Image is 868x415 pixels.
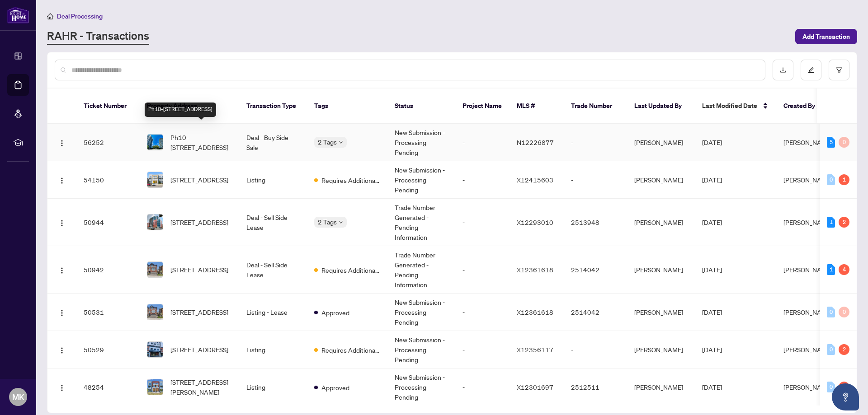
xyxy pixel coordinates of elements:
td: Listing - Lease [239,294,307,331]
td: [PERSON_NAME] [627,124,695,161]
span: 2 Tags [318,217,337,227]
span: N12226877 [517,138,554,146]
button: Logo [55,135,69,149]
div: Ph10-[STREET_ADDRESS] [145,103,216,117]
span: [PERSON_NAME] [783,383,832,391]
button: edit [801,60,821,80]
span: [DATE] [702,383,722,391]
td: 2512511 [564,368,627,406]
img: Logo [58,267,66,274]
span: [STREET_ADDRESS] [170,307,228,317]
th: Tags [307,89,387,124]
td: 56252 [76,124,140,161]
td: 2514042 [564,246,627,294]
span: [DATE] [702,176,722,184]
button: Add Transaction [795,29,857,44]
button: Logo [55,305,69,319]
img: Logo [58,177,66,184]
img: thumbnail-img [147,304,163,320]
div: 1 [827,217,835,228]
th: Ticket Number [76,89,140,124]
span: [PERSON_NAME] [783,176,832,184]
td: Trade Number Generated - Pending Information [387,246,455,294]
span: MK [12,391,24,403]
td: Deal - Sell Side Lease [239,246,307,294]
span: edit [808,67,814,73]
span: 2 Tags [318,137,337,147]
span: [STREET_ADDRESS] [170,217,228,227]
button: Logo [55,173,69,187]
span: X12293010 [517,218,553,226]
div: 2 [839,344,849,355]
td: [PERSON_NAME] [627,199,695,246]
img: thumbnail-img [147,214,163,230]
th: Status [387,89,455,124]
img: Logo [58,219,66,227]
td: [PERSON_NAME] [627,246,695,294]
span: Approved [321,308,349,317]
th: Trade Number [564,89,627,124]
span: down [339,220,343,224]
td: Listing [239,331,307,368]
img: thumbnail-img [147,262,163,277]
th: Created By [776,89,830,124]
div: 0 [827,174,835,185]
td: Listing [239,161,307,199]
td: - [564,331,627,368]
td: New Submission - Processing Pending [387,368,455,406]
td: New Submission - Processing Pending [387,294,455,331]
th: Property Address [140,89,239,124]
span: down [339,140,343,145]
div: 1 [827,264,835,275]
td: 2513948 [564,199,627,246]
td: Trade Number Generated - Pending Information [387,199,455,246]
span: Requires Additional Docs [321,345,380,355]
span: [STREET_ADDRESS][PERSON_NAME] [170,377,232,397]
td: 50944 [76,199,140,246]
span: X12301697 [517,383,553,391]
img: thumbnail-img [147,379,163,395]
div: 1 [839,174,849,185]
td: [PERSON_NAME] [627,368,695,406]
td: New Submission - Processing Pending [387,161,455,199]
button: Open asap [832,383,859,410]
div: 0 [827,382,835,392]
button: download [773,60,793,80]
td: [PERSON_NAME] [627,294,695,331]
span: Deal Processing [57,12,103,20]
span: Approved [321,382,349,392]
td: New Submission - Processing Pending [387,331,455,368]
span: [DATE] [702,266,722,274]
td: - [455,368,509,406]
img: thumbnail-img [147,135,163,150]
span: [STREET_ADDRESS] [170,265,228,275]
span: Last Modified Date [702,101,757,111]
td: 50942 [76,246,140,294]
div: 0 [827,344,835,355]
div: 0 [827,307,835,317]
span: X12361618 [517,308,553,316]
th: Last Modified Date [695,89,776,124]
img: thumbnail-img [147,172,163,187]
td: - [455,294,509,331]
button: filter [829,60,849,80]
img: logo [7,7,29,23]
span: [STREET_ADDRESS] [170,175,228,185]
span: download [780,67,786,73]
td: [PERSON_NAME] [627,331,695,368]
div: 4 [839,264,849,275]
div: 1 [839,382,849,392]
td: 48254 [76,368,140,406]
span: [DATE] [702,308,722,316]
td: Deal - Buy Side Sale [239,124,307,161]
span: Ph10-[STREET_ADDRESS] [170,132,232,152]
span: Requires Additional Docs [321,265,380,275]
td: 54150 [76,161,140,199]
th: MLS # [509,89,564,124]
img: Logo [58,140,66,147]
td: - [564,161,627,199]
td: 50529 [76,331,140,368]
span: [PERSON_NAME] [783,218,832,226]
td: - [455,331,509,368]
div: 0 [839,137,849,148]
